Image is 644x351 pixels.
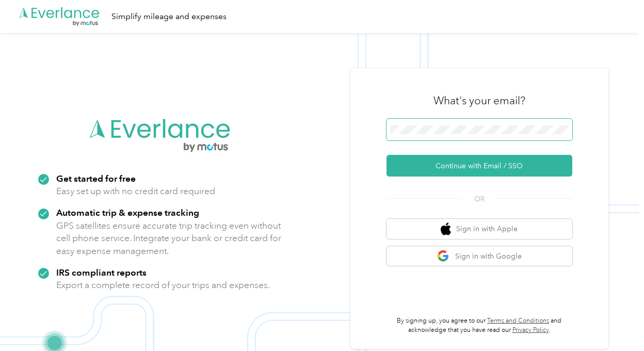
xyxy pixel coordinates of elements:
[512,326,549,334] a: Privacy Policy
[56,185,215,198] p: Easy set up with no credit card required
[441,222,451,235] img: apple logo
[487,317,549,325] a: Terms and Conditions
[433,93,525,108] h3: What's your email?
[56,173,136,184] strong: Get started for free
[56,207,199,218] strong: Automatic trip & expense tracking
[437,250,450,263] img: google logo
[56,219,282,258] p: GPS satellites ensure accurate trip tracking even without cell phone service. Integrate your bank...
[387,155,572,177] button: Continue with Email / SSO
[387,246,572,266] button: google logoSign in with Google
[56,279,270,292] p: Export a complete record of your trips and expenses.
[387,316,572,334] p: By signing up, you agree to our and acknowledge that you have read our .
[111,10,227,23] div: Simplify mileage and expenses
[56,267,147,278] strong: IRS compliant reports
[387,219,572,239] button: apple logoSign in with Apple
[461,194,497,204] span: OR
